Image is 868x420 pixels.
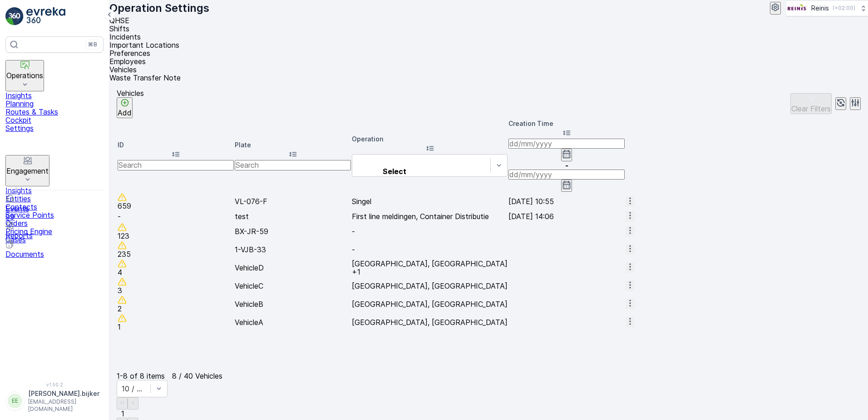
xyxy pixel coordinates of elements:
[352,318,508,326] p: [GEOGRAPHIC_DATA], [GEOGRAPHIC_DATA]
[117,97,133,118] button: Add
[235,227,351,235] p: BX-JR-59
[352,260,508,268] p: [GEOGRAPHIC_DATA], [GEOGRAPHIC_DATA]
[5,186,104,195] a: Insights
[352,267,360,276] span: +1
[118,109,132,117] p: Add
[118,140,234,150] p: ID
[352,282,508,290] p: [GEOGRAPHIC_DATA], [GEOGRAPHIC_DATA]
[235,212,351,220] p: test
[811,4,829,13] p: Reinis
[6,167,49,175] p: Engagement
[5,124,104,132] a: Settings
[6,71,43,80] p: Operations
[833,5,855,12] p: ( +02:00 )
[118,277,234,295] div: 3
[508,193,625,210] td: [DATE] 10:55
[5,241,104,258] a: Documents
[356,167,433,175] p: Select
[118,314,234,331] div: 1
[28,398,99,413] p: [EMAIL_ADDRESS][DOMAIN_NAME]
[109,65,137,74] span: Vehicles
[235,245,351,254] p: 1-VJB-33
[109,73,181,82] span: Waste Transfer Note
[235,282,351,290] p: VehicleC
[352,197,508,205] p: Singel
[352,245,508,254] p: -
[235,300,351,308] p: VehicleB
[8,394,22,408] div: EE
[5,116,104,124] a: Cockpit
[508,119,625,128] p: Creation Time
[352,135,508,144] p: Operation
[352,300,508,308] p: [GEOGRAPHIC_DATA], [GEOGRAPHIC_DATA]
[5,231,104,240] p: Reports
[5,91,104,100] a: Insights
[28,389,99,398] p: [PERSON_NAME].bijker
[5,382,104,387] span: v 1.50.2
[5,389,104,413] button: EE[PERSON_NAME].bijker[EMAIL_ADDRESS][DOMAIN_NAME]
[118,259,234,276] div: 4
[352,227,508,235] p: -
[5,108,104,116] a: Routes & Tasks
[117,372,165,380] p: 1-8 of 8 items
[118,295,234,313] div: 2
[117,89,144,97] p: Vehicles
[109,57,146,66] span: Employees
[508,211,625,221] td: [DATE] 14:06
[235,318,351,326] p: VehicleA
[109,40,179,50] span: Important Locations
[109,1,209,15] p: Operation Settings
[109,16,129,25] span: QHSE
[5,205,104,213] p: Events
[786,3,808,13] img: Reinis-Logo-Vrijstaand_Tekengebied-1-copy2_aBO4n7j.png
[118,212,234,220] div: -
[118,160,234,170] input: Search
[790,93,832,114] button: Clear Filters
[235,160,351,170] input: Search
[172,372,222,380] p: 8 / 40 Vehicles
[235,264,351,272] p: VehicleD
[121,409,124,418] span: 1
[5,250,104,258] p: Documents
[235,197,351,205] p: VL-076-F
[352,212,508,220] p: First line meldingen, Container Distributie
[118,223,234,240] div: 123
[791,105,831,113] p: Clear Filters
[109,49,150,58] span: Preferences
[5,213,104,221] p: 99
[109,24,129,33] span: Shifts
[5,223,104,240] a: Reports
[109,32,141,41] span: Incidents
[508,161,625,170] p: -
[5,7,24,25] img: logo
[5,196,104,221] a: Events99
[508,139,625,149] input: dd/mm/yyyy
[118,193,234,210] div: 659
[5,155,49,186] button: Engagement
[26,7,65,25] img: logo_light-DOdMpM7g.png
[235,140,351,150] p: Plate
[5,60,44,91] button: Operations
[88,41,97,48] p: ⌘B
[508,170,625,180] input: dd/mm/yyyy
[118,241,234,258] div: 235
[5,100,104,108] a: Planning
